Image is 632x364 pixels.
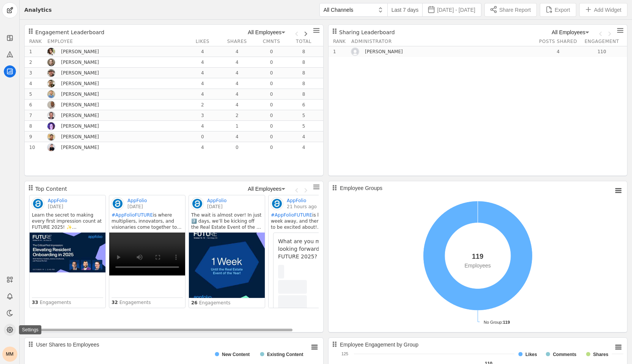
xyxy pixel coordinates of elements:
[119,300,151,305] span: Engagements
[61,70,128,76] div: Ryan Harris
[222,352,250,357] text: New Content
[61,102,128,108] div: Olufemi Adedeji
[552,29,585,35] span: All Employees
[340,185,382,191] text: Employee Groups
[47,101,55,109] img: cache
[324,7,354,13] span: All Channels
[32,212,103,230] pre: Learn the secret to making every first impression count at FUTURE 2025! ✨ Join , , and on [DATE] ...
[112,299,118,305] div: 32
[30,233,105,272] img: undefined
[191,198,203,210] img: cache
[61,59,128,65] div: Samuel Herring
[329,181,627,332] svg: Employee Groups
[267,352,303,357] text: Existing Content
[189,195,265,308] a: AppFolio[DATE]The wait is almost over! In just 7️⃣ days, we’ll be kicking off the Real Estate Eve...
[112,198,124,210] img: cache
[484,320,510,324] text: No Group:
[2,347,17,362] button: MM
[289,37,323,46] div: Total Engagements
[61,49,128,55] div: Lisa Collins
[47,59,55,66] img: cache
[423,3,481,17] button: [DATE] - [DATE]
[579,3,627,17] button: Add Widget
[351,37,535,46] div: User Name
[484,3,537,17] button: Share Report
[540,3,576,17] button: Export
[503,320,510,324] tspan: 119
[29,195,106,308] a: AppFolio[DATE]Learn the secret to making every first impression count at FUTURE 2025! ✨Join,, and...
[299,27,308,36] button: Next page
[47,69,55,77] img: cache
[47,133,55,141] img: cache
[581,37,627,46] div: Employee Engagement
[61,91,128,97] div: Chase Jamieson
[40,300,71,305] span: Engagements
[48,198,67,204] a: AppFolio
[287,204,317,210] a: 21 hours ago
[437,6,475,14] span: [DATE] - [DATE]
[191,300,198,306] div: 26
[112,212,153,218] a: #AppFolioFUTURE
[535,37,581,46] div: Number of Posts Shared with Employees
[465,262,491,269] div: Employees
[48,204,67,210] a: [DATE]
[220,37,254,46] div: Shares
[553,352,576,357] text: Comments
[271,212,342,230] pre: is less than a week away, and there’s A LOT to be excited about! From mainstage speakers that wil...
[329,37,351,46] div: User Rank
[47,80,55,87] img: cache
[47,90,55,98] img: cache
[313,26,320,37] app-icon-button: Chart context menu
[341,351,348,356] text: 125
[388,3,423,17] button: Last 7 days
[313,183,320,193] app-icon-button: Chart context menu
[109,195,186,308] a: AppFolio[DATE]#AppFolioFUTUREis where multipliers, innovators, and visionaries come together to s...
[278,237,335,260] div: What are you most looking forward to at FUTURE 2025?
[61,81,128,87] div: Derek Hines
[35,28,104,36] div: Engagement Leaderboard
[391,6,419,14] span: Last 7 days
[36,342,99,348] text: User Shares to Employees
[351,48,359,55] img: unknown-user-light.svg
[339,28,395,36] div: Sharing Leaderboard
[207,204,226,210] a: [DATE]
[268,195,345,308] a: AppFolio21 hours ago#AppFolioFUTUREis less than a week away, and there’s A LOT to be excited abou...
[35,185,67,193] div: Top Content
[287,198,306,204] a: AppFolio
[525,352,537,357] text: Likes
[199,300,231,305] span: Engagements
[61,123,128,129] div: Stacy Holden
[47,37,186,46] div: Employee Name
[254,37,289,46] div: Comments
[207,198,226,204] a: AppFolio
[594,6,621,14] span: Add Widget
[340,342,418,348] text: Employee Engagement by Group
[32,198,44,210] img: cache
[24,6,52,14] div: Analytics
[19,325,41,334] div: Settings
[47,112,55,119] img: cache
[189,233,265,298] img: undefined
[112,212,183,230] pre: is where multipliers, innovators, and visionaries come together to shape the future of the real e...
[472,253,483,260] strong: 119
[191,212,263,230] pre: The wait is almost over! In just 7️⃣ days, we’ll be kicking off the Real Estate Event of the Year...
[47,122,55,130] img: cache
[61,134,128,140] div: Jeff Johnson
[186,37,220,46] div: Likes
[47,144,55,151] img: cache
[32,299,38,305] div: 33
[499,6,531,14] span: Share Report
[47,48,55,55] img: cache
[555,6,570,14] span: Export
[61,112,128,119] div: Paul Puckett
[248,186,281,192] span: All Employees
[248,29,281,35] span: All Employees
[271,212,312,218] a: #AppFolioFUTURE
[127,204,147,210] a: [DATE]
[25,37,47,46] div: Employee Rank
[127,198,147,204] a: AppFolio
[593,352,608,357] text: Shares
[616,26,624,37] app-icon-button: Chart context menu
[271,198,283,210] img: cache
